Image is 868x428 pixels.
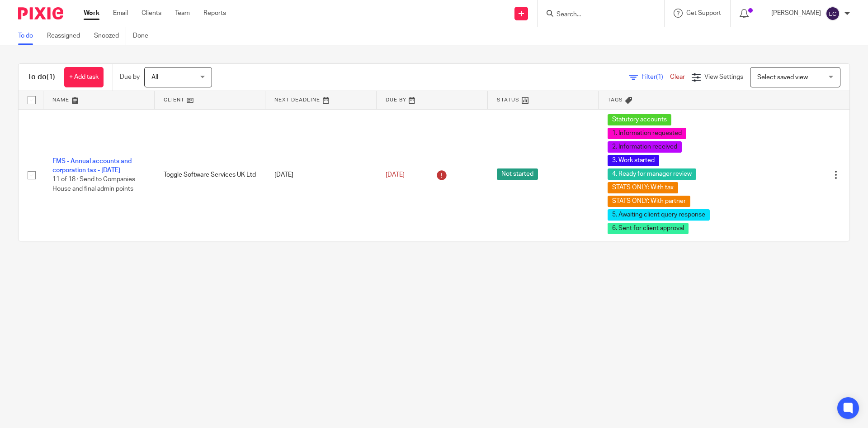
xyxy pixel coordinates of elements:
[18,27,40,45] a: To do
[704,74,743,80] span: View Settings
[608,155,659,166] span: 3. Work started
[142,9,161,18] a: Clients
[386,172,405,178] span: [DATE]
[670,74,685,80] a: Clear
[608,196,690,207] span: STATS ONLY: With partner
[47,27,87,45] a: Reassigned
[84,9,99,18] a: Work
[52,177,135,192] span: 11 of 18 · Send to Companies House and final admin points
[133,27,155,45] a: Done
[608,141,682,153] span: 2. Information received
[771,9,821,18] p: [PERSON_NAME]
[151,74,158,81] span: All
[608,209,710,221] span: 5. Awaiting client query response
[608,114,671,125] span: Statutory accounts
[113,9,128,18] a: Email
[94,27,126,45] a: Snoozed
[608,182,678,193] span: STATS ONLY: With tax
[826,6,840,21] img: svg%3E
[497,168,538,180] span: Not started
[608,97,623,102] span: Tags
[203,9,226,18] a: Reports
[120,72,140,82] p: Due by
[608,128,686,139] span: 1. Information requested
[757,74,808,81] span: Select saved view
[64,67,104,87] a: + Add task
[608,223,689,234] span: 6. Sent for client approval
[155,109,266,241] td: Toggle Software Services UK Ltd
[686,10,721,16] span: Get Support
[608,168,696,180] span: 4. Ready for manager review
[52,158,132,173] a: FMS - Annual accounts and corporation tax - [DATE]
[47,73,55,81] span: (1)
[642,74,670,80] span: Filter
[18,7,63,19] img: Pixie
[265,109,377,241] td: [DATE]
[556,11,637,19] input: Search
[28,72,55,82] h1: To do
[656,74,663,80] span: (1)
[175,9,190,18] a: Team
